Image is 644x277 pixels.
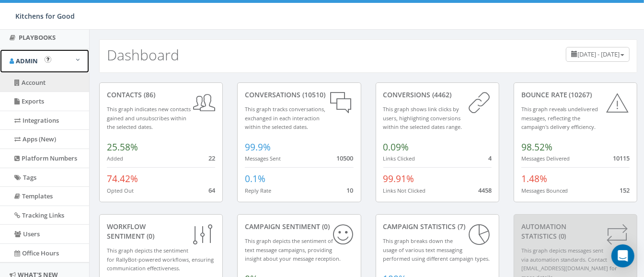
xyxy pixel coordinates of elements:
small: This graph tracks conversations, exchanged in each interaction within the selected dates. [245,105,325,130]
small: This graph depicts the sentiment of text message campaigns, providing insight about your message ... [245,237,341,262]
small: Messages Delivered [521,155,570,162]
small: Opted Out [107,187,134,194]
span: 4458 [478,186,492,195]
span: 152 [620,186,630,195]
small: Reply Rate [245,187,271,194]
span: [DATE] - [DATE] [577,50,620,58]
span: (0) [557,231,566,241]
span: 0.09% [383,141,409,153]
span: 10 [347,186,354,195]
span: Kitchens for Good [15,12,75,21]
small: This graph indicates new contacts gained and unsubscribes within the selected dates. [107,105,191,130]
span: 64 [208,186,215,195]
div: Workflow Sentiment [107,222,215,241]
span: 4 [488,154,492,162]
span: (4462) [431,90,452,99]
span: Admin [16,57,38,65]
span: 99.91% [383,173,414,185]
div: contacts [107,90,215,100]
button: Open In-App Guide [45,56,51,63]
div: Campaign Sentiment [245,222,353,231]
small: This graph reveals undelivered messages, reflecting the campaign's delivery efficiency. [521,105,598,130]
span: 10115 [613,154,630,162]
span: 74.42% [107,173,138,185]
div: Campaign Statistics [383,222,492,231]
small: Added [107,155,123,162]
small: Messages Sent [245,155,281,162]
div: Automation Statistics [521,222,630,241]
small: Links Clicked [383,155,415,162]
span: (7) [456,222,466,231]
div: conversations [245,90,353,100]
span: 25.58% [107,141,138,153]
span: (0) [145,231,154,241]
span: 10500 [337,154,354,162]
small: Messages Bounced [521,187,568,194]
span: (10510) [300,90,325,99]
span: 99.9% [245,141,271,153]
span: 1.48% [521,173,547,185]
span: (0) [320,222,330,231]
small: Links Not Clicked [383,187,426,194]
div: Bounce Rate [521,90,630,100]
span: (10267) [567,90,592,99]
div: conversions [383,90,492,100]
h2: Dashboard [107,47,179,63]
span: Playbooks [19,33,56,42]
small: This graph shows link clicks by users, highlighting conversions within the selected dates range. [383,105,462,130]
small: This graph depicts the sentiment for RallyBot-powered workflows, ensuring communication effective... [107,247,214,272]
div: Open Intercom Messenger [611,244,634,267]
small: This graph breaks down the usage of various text messaging performed using different campaign types. [383,237,490,262]
span: (86) [142,90,155,99]
span: 98.52% [521,141,552,153]
span: 0.1% [245,173,265,185]
span: 22 [208,154,215,162]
